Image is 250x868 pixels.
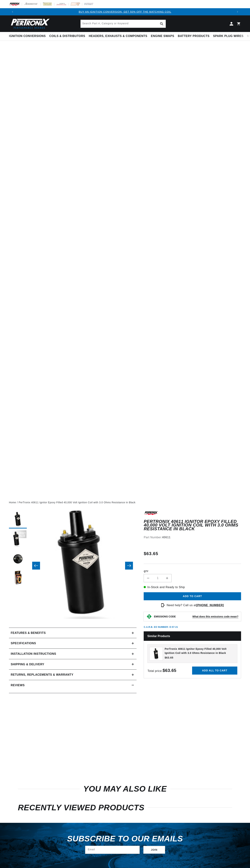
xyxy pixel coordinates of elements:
img: Emissions code [146,614,152,619]
h2: Installation instructions [11,652,56,656]
h2: Features & Benefits [11,631,46,635]
summary: Ignition Conversions [9,32,48,40]
h2: Specifications [11,641,36,646]
strong: $63.65 [163,668,176,673]
div: Announcement [16,10,234,14]
h2: RECENTLY VIEWED PRODUCTS [18,804,232,811]
button: Subscribe [143,846,165,854]
h1: PerTronix 40611 Ignitor Epoxy Filled 40,000 Volt Ignition Coil with 3.0 Ohms Resistance in Black [144,520,241,531]
button: Translation missing: en.sections.announcements.previous_announcement [9,8,16,15]
input: Search Part #, Category or Keyword [81,20,166,28]
strong: 40611 [162,536,171,539]
span: Battery Products [178,34,209,38]
h2: Shipping & Delivery [11,662,44,667]
div: Part Number: [144,535,241,540]
button: Load image 4 in gallery view [9,570,27,587]
span: $63.65 [165,656,173,660]
h2: Similar Products [144,631,241,641]
h2: You may also like [18,785,232,792]
span: $63.65 [144,550,158,557]
strong: EMISSIONS CODE [154,615,176,618]
a: PerTronix 40611 Ignitor Epoxy Filled 40,000 Volt Ignition Coil with 3.0 Ohms Resistance in Black [19,500,135,504]
summary: Returns, Replacements & Warranty [9,670,137,680]
label: QTY [144,570,241,573]
summary: Reviews [9,680,137,690]
summary: Engine Swaps [149,32,176,40]
span: Headers, Exhausts & Components [89,34,147,38]
p: Need help? Call us at [167,603,224,608]
p: In-Stock and Ready to Ship [144,585,241,590]
span: Coils & Distributors [49,34,85,38]
nav: breadcrumbs [9,500,241,504]
summary: Installation instructions [9,649,137,659]
button: Load image 1 in gallery view [9,511,27,528]
span: Engine Swaps [151,34,174,38]
button: Translation missing: en.sections.announcements.next_announcement [234,8,241,15]
summary: Spark Plug Wires [211,32,245,40]
h2: Returns, Replacements & Warranty [11,672,73,677]
button: Add all to cart [192,667,237,675]
span: Total price: [147,669,176,672]
h3: Subscribe to our emails [67,835,183,842]
summary: Shipping & Delivery [9,659,137,670]
img: Pertronix [9,18,50,30]
span: Spark Plug Wires [213,34,243,38]
media-gallery: Gallery Viewer [9,511,137,620]
a: [PHONE_NUMBER] [196,604,224,607]
span: Ignition Conversions [9,34,46,38]
button: Add to cart [144,592,241,600]
input: Email [85,846,140,854]
button: Search Part #, Category or Keyword [158,20,166,28]
a: BUY AN IGNITION CONVERSION, GET 50% OFF THE MATCHING COIL [79,10,171,13]
strong: What does this emissions code mean? [192,615,238,618]
button: Load image 3 in gallery view [9,550,27,568]
summary: Headers, Exhausts & Components [87,32,149,40]
summary: Features & Benefits [9,628,137,638]
h2: Reviews [11,683,25,688]
summary: Coils & Distributors [48,32,87,40]
button: Slide right [125,562,133,570]
button: Load image 2 in gallery view [9,530,27,548]
p: C.A.R.B. EO Number: D-57-21 [144,626,178,629]
a: Home [9,500,16,504]
div: 1 of 3 [16,10,234,14]
summary: Specifications [9,638,137,648]
summary: Battery Products [176,32,211,40]
button: Slide left [32,562,40,570]
button: EMISSIONS CODEWhat does this emissions code mean? [154,615,238,618]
